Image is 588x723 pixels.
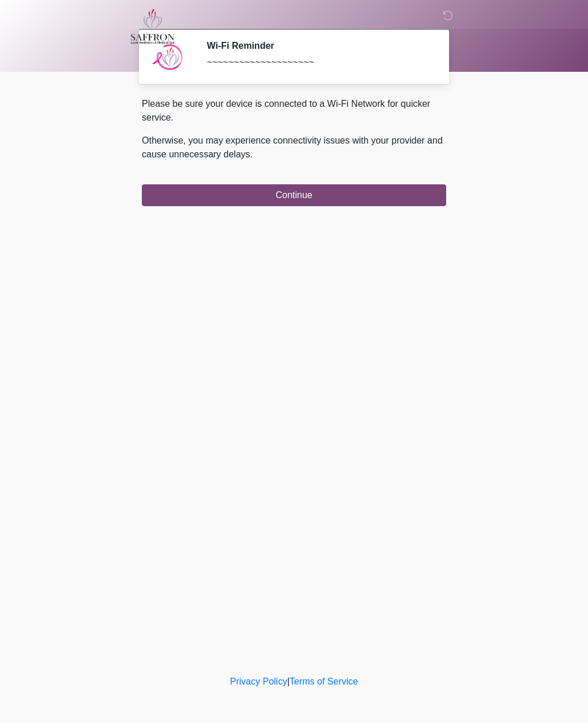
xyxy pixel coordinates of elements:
[130,9,175,44] img: Saffron Laser Aesthetics and Medical Spa Logo
[289,676,358,686] a: Terms of Service
[207,56,429,69] div: ~~~~~~~~~~~~~~~~~~~~
[250,149,253,159] span: .
[142,134,446,161] p: Otherwise, you may experience connectivity issues with your provider and cause unnecessary delays
[142,97,446,125] p: Please be sure your device is connected to a Wi-Fi Network for quicker service.
[142,184,446,206] button: Continue
[150,40,185,75] img: Agent Avatar
[230,676,288,686] a: Privacy Policy
[287,676,289,686] a: |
